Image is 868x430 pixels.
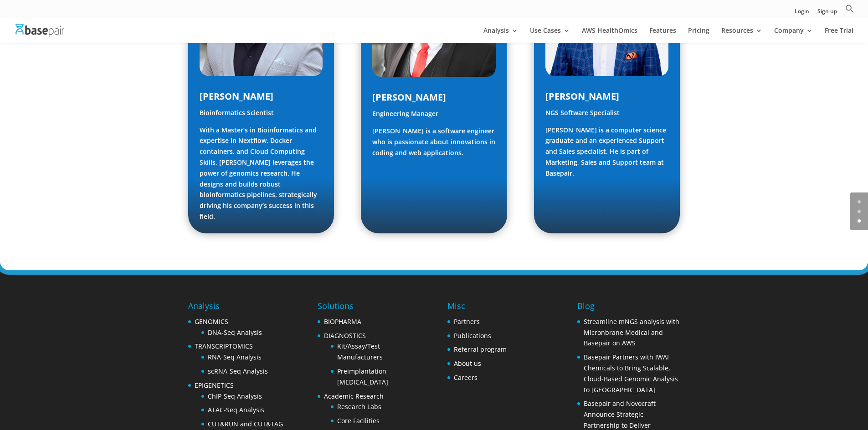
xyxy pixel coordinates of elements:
[454,373,478,382] a: Careers
[15,24,64,37] img: Basepair
[208,328,262,337] a: DNA-Seq Analysis
[858,219,861,223] a: 2
[200,125,323,222] p: With a Master’s in Bioinformatics and expertise in Nextflow, Docker containers, and Cloud Computi...
[208,392,262,400] a: ChIP-Seq Analysis
[545,107,668,125] p: NGS Software Specialist
[208,367,268,375] a: scRNA-Seq Analysis
[337,342,383,361] a: Kit/Assay/Test Manufacturers
[208,405,264,414] a: ATAC-Seq Analysis
[200,107,323,125] p: Bioinformatics Scientist
[324,331,366,340] a: DIAGNOSTICS
[372,126,495,158] p: [PERSON_NAME] is a software engineer who is passionate about innovations in coding and web applic...
[447,300,507,316] h4: Misc
[195,317,228,326] a: GENOMICS
[372,91,446,103] span: [PERSON_NAME]
[208,353,262,361] a: RNA-Seq Analysis
[324,317,361,326] a: BIOPHARMA
[483,27,518,43] a: Analysis
[337,367,388,386] a: Preimplantation [MEDICAL_DATA]
[530,27,570,43] a: Use Cases
[454,317,480,326] a: Partners
[649,27,676,43] a: Features
[545,90,619,102] span: [PERSON_NAME]
[845,4,854,13] svg: Search
[584,353,678,394] a: Basepair Partners with IWAI Chemicals to Bring Scalable, Cloud-Based Genomic Analysis to [GEOGRAP...
[858,210,861,213] a: 1
[337,416,380,425] a: Core Facilities
[774,27,813,43] a: Company
[188,300,283,316] h4: Analysis
[582,27,637,43] a: AWS HealthOmics
[577,300,680,316] h4: Blog
[825,27,853,43] a: Free Trial
[324,392,384,400] a: Academic Research
[337,402,381,411] a: Research Labs
[200,90,273,102] span: [PERSON_NAME]
[817,9,837,18] a: Sign up
[795,9,809,18] a: Login
[545,125,668,179] p: [PERSON_NAME] is a computer science graduate and an experienced Support and Sales specialist. He ...
[195,381,234,390] a: EPIGENETICS
[584,317,679,348] a: Streamline mNGS analysis with Micronbrane Medical and Basepair on AWS
[858,200,861,203] a: 0
[318,300,420,316] h4: Solutions
[721,27,762,43] a: Resources
[845,4,854,18] a: Search Icon Link
[454,331,491,340] a: Publications
[688,27,709,43] a: Pricing
[208,420,283,428] a: CUT&RUN and CUT&TAG
[454,359,481,368] a: About us
[372,108,495,126] p: Engineering Manager
[195,342,253,350] a: TRANSCRIPTOMICS
[454,345,507,354] a: Referral program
